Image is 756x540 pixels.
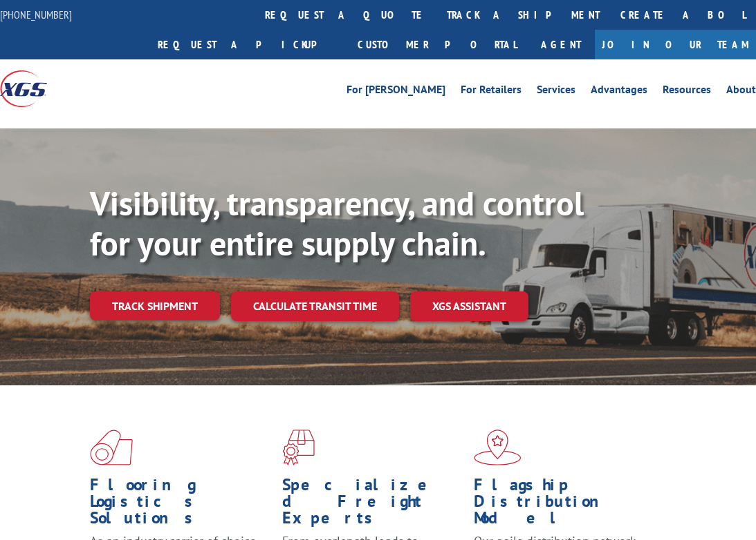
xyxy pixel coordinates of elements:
[474,476,656,533] h1: Flagship Distribution Model
[90,476,272,533] h1: Flooring Logistics Solutions
[527,30,595,59] a: Agent
[90,182,584,264] b: Visibility, transparency, and control for your entire supply chain.
[282,476,464,533] h1: Specialized Freight Experts
[595,30,756,59] a: Join Our Team
[90,291,220,320] a: Track shipment
[410,291,528,321] a: XGS ASSISTANT
[90,430,133,465] img: xgs-icon-total-supply-chain-intelligence-red
[591,84,647,99] a: Advantages
[726,84,756,99] a: About
[147,30,347,59] a: Request a pickup
[461,84,522,99] a: For Retailers
[347,84,445,99] a: For [PERSON_NAME]
[282,430,315,465] img: xgs-icon-focused-on-flooring-red
[347,30,527,59] a: Customer Portal
[231,291,399,321] a: Calculate transit time
[537,84,575,99] a: Services
[474,430,522,465] img: xgs-icon-flagship-distribution-model-red
[663,84,711,99] a: Resources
